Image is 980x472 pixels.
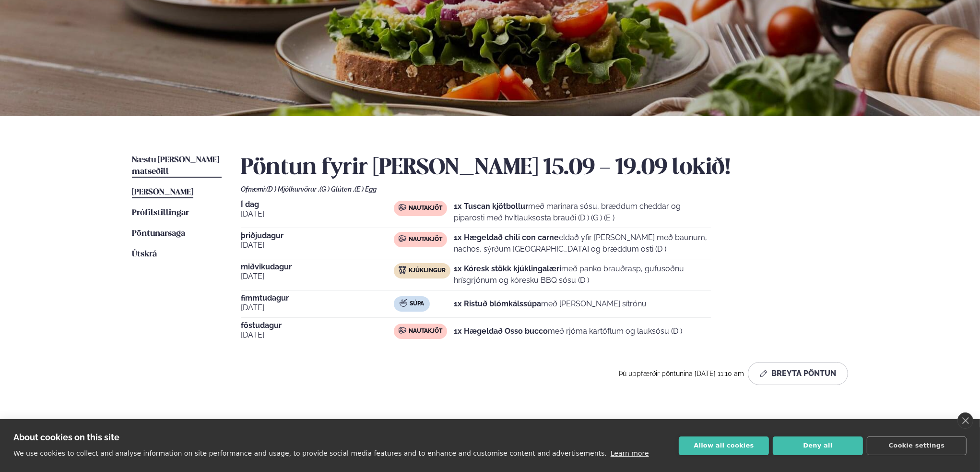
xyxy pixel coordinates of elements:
span: þriðjudagur [241,232,394,240]
span: Þú uppfærðir pöntunina [DATE] 11:10 am [619,370,744,377]
img: soup.svg [400,299,407,307]
p: með [PERSON_NAME] sítrónu [454,298,647,310]
span: föstudagur [241,322,394,329]
a: Pöntunarsaga [132,228,185,240]
span: Næstu [PERSON_NAME] matseðill [132,156,219,176]
img: beef.svg [399,235,406,242]
span: (G ) Glúten , [319,185,354,193]
strong: 1x Kóresk stökk kjúklingalæri [454,264,561,273]
span: miðvikudagur [241,263,394,271]
a: Útskrá [132,249,157,260]
button: Allow all cookies [679,436,769,455]
img: beef.svg [399,327,406,334]
span: Pöntunarsaga [132,230,185,238]
span: [DATE] [241,240,394,251]
strong: About cookies on this site [13,432,119,442]
span: (E ) Egg [354,185,377,193]
span: [DATE] [241,329,394,341]
p: We use cookies to collect and analyse information on site performance and usage, to provide socia... [13,449,607,457]
button: Breyta Pöntun [748,362,848,385]
p: eldað yfir [PERSON_NAME] með baunum, nachos, sýrðum [GEOGRAPHIC_DATA] og bræddum osti (D ) [454,232,711,255]
a: close [957,412,973,429]
strong: 1x Ristuð blómkálssúpa [454,299,541,308]
span: [DATE] [241,208,394,220]
span: Í dag [241,201,394,208]
strong: 1x Hægeldað Osso bucco [454,327,548,336]
strong: 1x Hægeldað chili con carne [454,233,559,242]
a: Næstu [PERSON_NAME] matseðill [132,155,222,178]
h2: Pöntun fyrir [PERSON_NAME] 15.09 - 19.09 lokið! [241,155,848,182]
span: Nautakjöt [409,236,442,243]
span: Útskrá [132,250,157,258]
span: Súpa [410,300,424,308]
span: Prófílstillingar [132,209,189,217]
button: Deny all [773,436,863,455]
span: fimmtudagur [241,294,394,302]
span: Nautakjöt [409,205,442,212]
a: Learn more [611,449,649,457]
span: Kjúklingur [409,267,446,275]
img: beef.svg [399,204,406,211]
a: Prófílstillingar [132,207,189,219]
span: [PERSON_NAME] [132,188,193,196]
span: [DATE] [241,302,394,314]
span: [DATE] [241,271,394,282]
div: Ofnæmi: [241,185,848,193]
p: með marinara sósu, bræddum cheddar og piparosti með hvítlauksosta brauði (D ) (G ) (E ) [454,201,711,224]
span: (D ) Mjólkurvörur , [266,185,319,193]
strong: 1x Tuscan kjötbollur [454,202,528,211]
button: Cookie settings [867,436,967,455]
a: [PERSON_NAME] [132,187,193,198]
p: með panko brauðrasp, gufusoðnu hrísgrjónum og kóresku BBQ sósu (D ) [454,263,711,286]
p: með rjóma kartöflum og lauksósu (D ) [454,326,682,337]
img: chicken.svg [399,266,406,274]
span: Nautakjöt [409,327,442,335]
